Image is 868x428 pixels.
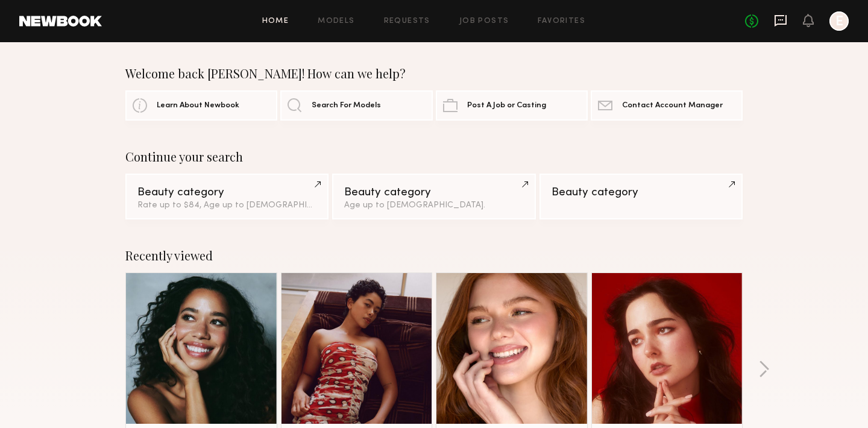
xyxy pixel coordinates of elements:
[137,201,316,210] div: Rate up to $84, Age up to [DEMOGRAPHIC_DATA].
[125,174,329,219] a: Beauty categoryRate up to $84, Age up to [DEMOGRAPHIC_DATA].
[538,17,585,25] a: Favorites
[829,11,849,31] a: E
[344,201,523,210] div: Age up to [DEMOGRAPHIC_DATA].
[137,187,316,198] div: Beauty category
[591,90,743,121] a: Contact Account Manager
[262,17,289,25] a: Home
[312,102,381,110] span: Search For Models
[344,187,523,198] div: Beauty category
[332,174,535,219] a: Beauty categoryAge up to [DEMOGRAPHIC_DATA].
[125,90,277,121] a: Learn About Newbook
[552,187,731,198] div: Beauty category
[318,17,354,25] a: Models
[125,248,743,263] div: Recently viewed
[125,149,743,164] div: Continue your search
[125,66,743,81] div: Welcome back [PERSON_NAME]! How can we help?
[467,102,546,110] span: Post A Job or Casting
[459,17,509,25] a: Job Posts
[280,90,432,121] a: Search For Models
[157,102,239,110] span: Learn About Newbook
[539,174,743,219] a: Beauty category
[622,102,723,110] span: Contact Account Manager
[436,90,588,121] a: Post A Job or Casting
[384,17,430,25] a: Requests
